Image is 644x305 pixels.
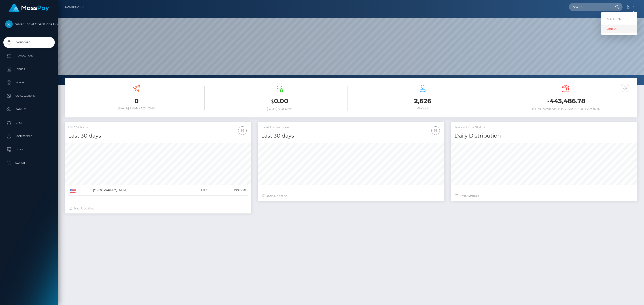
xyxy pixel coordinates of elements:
[3,117,55,128] a: Links
[5,160,53,166] p: Search
[5,39,53,46] p: Dashboard
[3,64,55,75] a: Ledger
[354,97,491,105] h3: 2,626
[3,77,55,88] a: Payees
[3,22,55,26] span: Silver Social Operations Limited
[68,132,248,140] h4: Last 30 days
[3,90,55,102] a: Cancellations
[5,20,13,28] img: Silver Social Operations Limited
[5,146,53,153] p: Taxes
[70,189,76,193] img: US.png
[5,52,53,59] p: Transactions
[498,97,634,106] h3: 443,486.78
[65,2,84,12] a: Dashboard
[5,133,53,140] p: User Profile
[211,107,348,111] h6: [DATE] Volume
[498,107,634,111] h6: Total Available Balance for Payouts
[261,125,441,130] h5: Total Transactions
[9,4,49,12] img: MassPay Logo
[454,125,634,130] h5: Transactions Status
[5,66,53,73] p: Ledger
[68,107,205,110] h6: [DATE] Transactions
[211,97,348,106] h3: 0.00
[569,3,611,11] input: Search...
[91,185,186,196] td: [GEOGRAPHIC_DATA]
[208,185,248,196] td: 100.00%
[3,50,55,61] a: Transactions
[454,132,634,140] h4: Daily Distribution
[3,131,55,142] a: User Profile
[5,79,53,86] p: Payees
[3,157,55,169] a: Search
[3,37,55,48] a: Dashboard
[5,106,53,113] p: Batches
[3,144,55,155] a: Taxes
[601,25,637,33] a: Logout
[262,194,440,198] div: Just Updated
[68,125,248,130] h5: USD Volume
[547,98,550,104] small: $
[261,132,441,140] h4: Last 30 days
[455,194,633,198] div: Last hours
[271,98,274,104] small: $
[186,185,208,196] td: 1,117
[466,194,470,198] span: 24
[69,206,247,211] div: Just Updated
[68,97,205,105] h3: 0
[354,107,491,110] h6: Payees
[5,93,53,99] p: Cancellations
[5,119,53,126] p: Links
[3,104,55,115] a: Batches
[601,15,637,23] a: Edit Profile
